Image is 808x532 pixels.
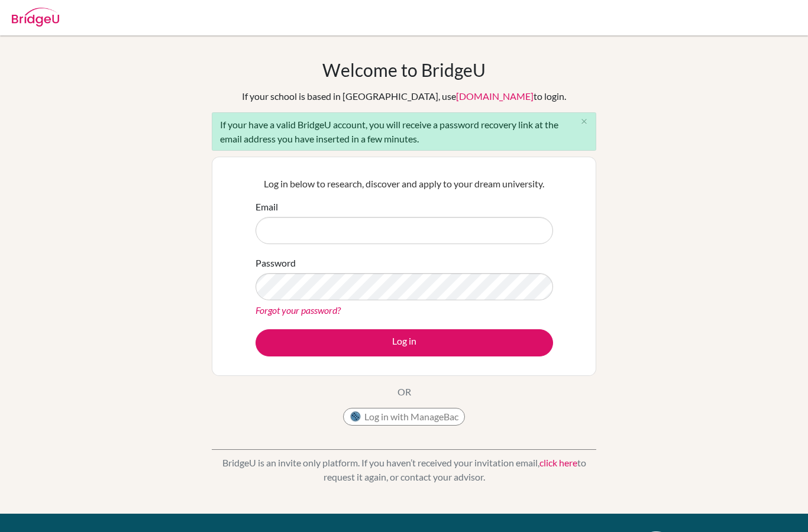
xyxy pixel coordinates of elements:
[212,456,596,484] p: BridgeU is an invite only platform. If you haven’t received your invitation email, to request it ...
[256,304,341,316] a: Forgot your password?
[456,90,534,102] a: [DOMAIN_NAME]
[212,112,596,151] div: If your have a valid BridgeU account, you will receive a password recovery link at the email addr...
[397,385,411,399] p: OR
[322,59,486,80] h1: Welcome to BridgeU
[12,8,59,27] img: Bridge-U
[256,256,296,270] label: Password
[256,329,553,356] button: Log in
[242,89,566,103] div: If your school is based in [GEOGRAPHIC_DATA], use to login.
[539,457,577,468] a: click here
[256,200,278,214] label: Email
[572,113,596,131] button: Close
[256,177,553,191] p: Log in below to research, discover and apply to your dream university.
[580,117,589,126] i: close
[343,408,465,426] button: Log in with ManageBac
